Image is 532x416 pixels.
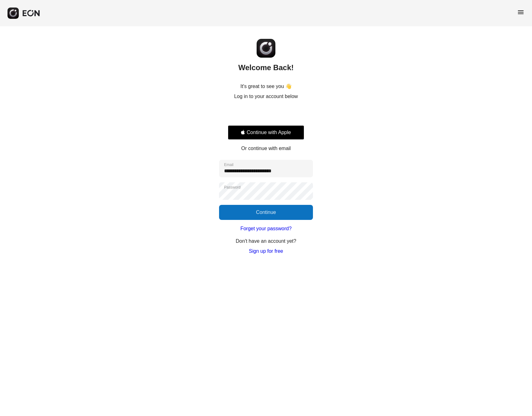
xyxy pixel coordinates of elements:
p: It's great to see you 👋 [240,83,292,90]
iframe: Sign in with Google Button [225,107,307,121]
a: Sign up for free [249,247,283,255]
h2: Welcome Back! [238,63,294,73]
button: Continue [219,205,313,220]
button: Signin with apple ID [228,125,304,140]
p: Or continue with email [241,145,291,152]
a: Forget your password? [240,225,292,232]
label: Email [224,162,233,167]
label: Password [224,185,241,190]
p: Log in to your account below [234,93,298,100]
p: Don't have an account yet? [236,237,296,245]
span: menu [517,8,524,16]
